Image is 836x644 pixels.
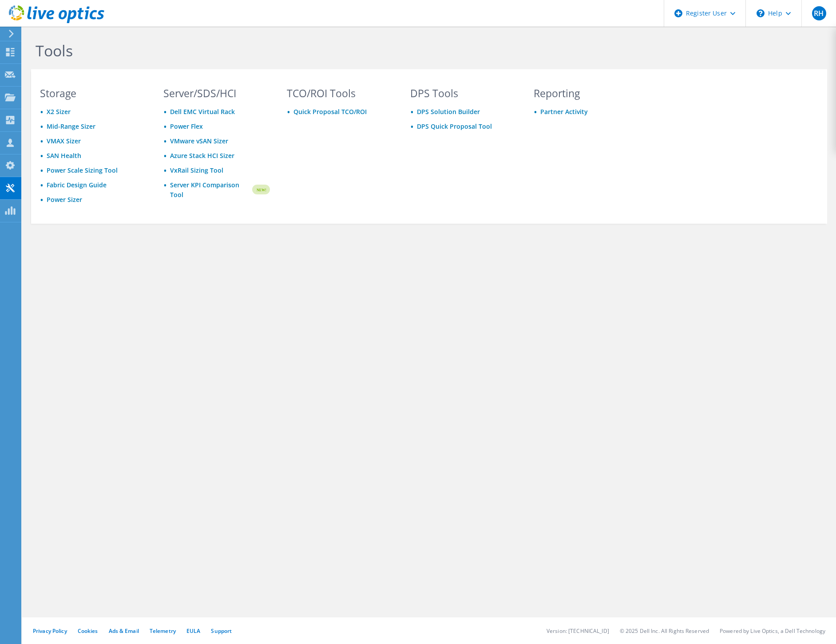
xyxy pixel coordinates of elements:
[170,122,203,130] a: Power Flex
[620,627,709,635] li: © 2025 Dell Inc. All Rights Reserved
[812,6,826,20] span: RH
[47,107,71,116] a: X2 Sizer
[109,627,139,635] a: Ads & Email
[36,41,635,60] h1: Tools
[540,107,588,116] a: Partner Activity
[251,179,270,200] img: new-badge.svg
[170,180,251,200] a: Server KPI Comparison Tool
[78,627,98,635] a: Cookies
[170,166,223,174] a: VxRail Sizing Tool
[47,151,81,160] a: SAN Health
[417,122,492,130] a: DPS Quick Proposal Tool
[150,627,176,635] a: Telemetry
[40,88,147,98] h3: Storage
[211,627,232,635] a: Support
[170,107,235,116] a: Dell EMC Virtual Rack
[287,88,393,98] h3: TCO/ROI Tools
[410,88,517,98] h3: DPS Tools
[47,195,82,204] a: Power Sizer
[720,627,825,635] li: Powered by Live Optics, a Dell Technology
[170,137,228,145] a: VMware vSAN Sizer
[534,88,640,98] h3: Reporting
[170,151,234,160] a: Azure Stack HCI Sizer
[186,627,200,635] a: EULA
[547,627,609,635] li: Version: [TECHNICAL_ID]
[293,107,367,116] a: Quick Proposal TCO/ROI
[47,137,81,145] a: VMAX Sizer
[757,9,765,17] svg: \n
[47,181,107,189] a: Fabric Design Guide
[417,107,480,116] a: DPS Solution Builder
[47,166,118,174] a: Power Scale Sizing Tool
[33,627,67,635] a: Privacy Policy
[47,122,95,130] a: Mid-Range Sizer
[163,88,270,98] h3: Server/SDS/HCI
